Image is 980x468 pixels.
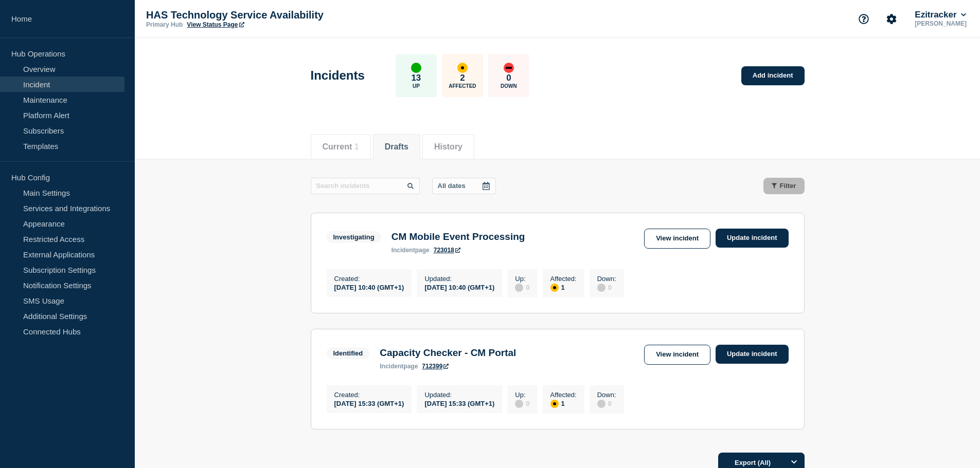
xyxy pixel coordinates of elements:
[504,63,514,73] div: down
[391,247,415,254] span: incident
[380,363,403,370] span: incident
[515,391,529,399] p: Up :
[311,68,365,83] h1: Incidents
[422,363,449,370] a: 712399
[853,8,875,30] button: Support
[334,275,404,283] p: Created :
[460,73,465,83] p: 2
[550,275,577,283] p: Affected :
[391,231,525,242] h3: CM Mobile Event Processing
[913,10,968,20] button: Ezitracker
[385,142,408,152] button: Drafts
[644,345,710,365] a: View incident
[323,142,359,152] button: Current 1
[741,66,805,85] a: Add incident
[515,284,523,292] div: disabled
[550,284,559,292] div: affected
[550,283,577,292] div: 1
[146,9,352,21] p: HAS Technology Service Availability
[913,20,969,27] p: [PERSON_NAME]
[311,178,420,194] input: Search incidents
[881,8,902,30] button: Account settings
[146,21,183,28] p: Primary Hub
[424,275,494,283] p: Updated :
[334,399,404,407] div: [DATE] 15:33 (GMT+1)
[597,391,616,399] p: Down :
[597,275,616,283] p: Down :
[597,400,605,408] div: disabled
[597,284,605,292] div: disabled
[411,73,421,83] p: 13
[424,399,494,407] div: [DATE] 15:33 (GMT+1)
[434,247,460,254] a: 723018
[413,83,420,89] p: Up
[515,275,529,283] p: Up :
[187,21,244,28] a: View Status Page
[515,400,523,408] div: disabled
[550,391,577,399] p: Affected :
[327,347,370,359] span: Identified
[644,229,710,249] a: View incident
[550,400,559,408] div: affected
[501,83,517,89] p: Down
[424,283,494,291] div: [DATE] 10:40 (GMT+1)
[716,229,789,248] a: Update incident
[354,142,359,151] span: 1
[391,247,430,254] p: page
[506,73,511,83] p: 0
[597,399,616,408] div: 0
[380,347,516,359] h3: Capacity Checker - CM Portal
[780,182,796,190] span: Filter
[380,363,418,370] p: page
[327,231,381,243] span: Investigating
[457,63,468,73] div: affected
[411,63,421,73] div: up
[434,142,462,152] button: History
[334,391,404,399] p: Created :
[432,178,496,194] button: All dates
[716,345,789,364] a: Update incident
[424,391,494,399] p: Updated :
[449,83,476,89] p: Affected
[438,182,466,190] p: All dates
[597,283,616,292] div: 0
[515,399,529,408] div: 0
[515,283,529,292] div: 0
[550,399,577,408] div: 1
[763,178,805,194] button: Filter
[334,283,404,291] div: [DATE] 10:40 (GMT+1)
